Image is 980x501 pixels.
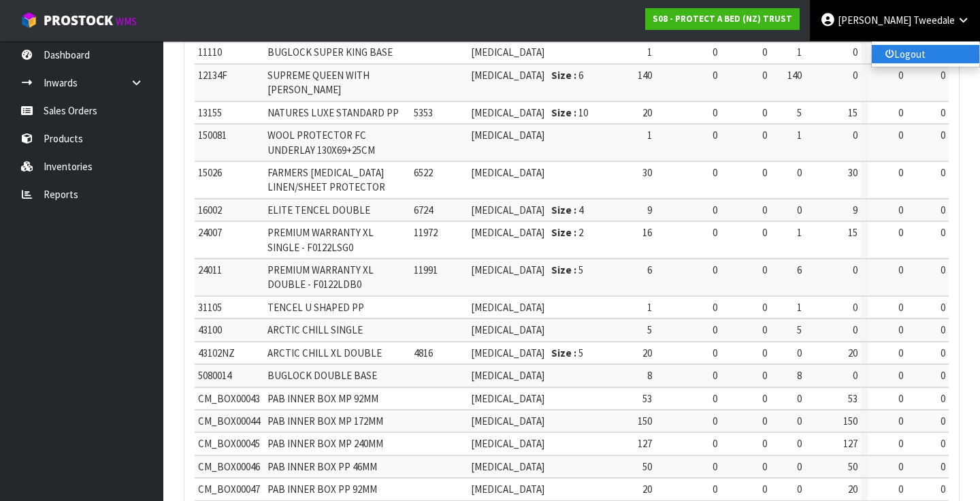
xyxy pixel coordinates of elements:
[797,263,802,276] span: 6
[198,460,260,473] span: CM_BOX00046
[198,323,222,336] span: 43100
[941,129,945,142] span: 0
[797,226,802,239] span: 1
[471,204,544,216] span: [MEDICAL_DATA]
[853,69,857,82] span: 0
[762,460,767,473] span: 0
[44,12,113,29] span: ProStock
[713,204,717,216] span: 0
[941,301,945,314] span: 0
[574,69,576,82] strong: :
[267,323,363,336] span: ARCTIC CHILL SINGLE
[116,15,137,28] small: WMS
[267,437,383,450] span: PAB INNER BOX MP 240MM
[471,369,544,382] span: [MEDICAL_DATA]
[898,129,903,142] span: 0
[797,346,802,359] span: 0
[941,204,945,216] span: 0
[642,460,652,473] span: 50
[872,45,979,63] a: Logout
[848,460,857,473] span: 50
[267,46,393,59] span: BUGLOCK SUPER KING BASE
[578,204,583,216] span: 4
[797,46,802,59] span: 1
[913,14,955,27] span: Tweedale
[797,301,802,314] span: 1
[797,129,802,142] span: 1
[471,483,544,496] span: [MEDICAL_DATA]
[574,346,576,359] strong: :
[267,346,382,359] span: ARCTIC CHILL XL DOUBLE
[198,69,227,82] span: 12134F
[638,415,652,427] span: 150
[853,129,857,142] span: 0
[848,483,857,496] span: 20
[574,226,576,239] strong: :
[642,226,652,239] span: 16
[471,323,544,336] span: [MEDICAL_DATA]
[713,263,717,276] span: 0
[853,301,857,314] span: 0
[198,437,260,450] span: CM_BOX00045
[762,483,767,496] span: 0
[578,106,588,119] span: 10
[267,460,377,473] span: PAB INNER BOX PP 46MM
[647,129,652,142] span: 1
[941,166,945,179] span: 0
[797,106,802,119] span: 5
[797,204,802,216] span: 0
[267,415,383,427] span: PAB INNER BOX MP 172MM
[898,323,903,336] span: 0
[941,346,945,359] span: 0
[797,369,802,382] span: 8
[267,166,385,193] span: FARMERS [MEDICAL_DATA] LINEN/SHEET PROTECTOR
[797,437,802,450] span: 0
[653,13,792,25] strong: S08 - PROTECT A BED (NZ) TRUST
[713,323,717,336] span: 0
[471,46,544,59] span: [MEDICAL_DATA]
[898,69,903,82] span: 0
[762,263,767,276] span: 0
[414,166,433,179] span: 6522
[941,392,945,405] span: 0
[713,437,717,450] span: 0
[848,106,857,119] span: 15
[198,106,222,119] span: 13155
[471,129,544,142] span: [MEDICAL_DATA]
[647,204,652,216] span: 9
[941,226,945,239] span: 0
[762,323,767,336] span: 0
[898,460,903,473] span: 0
[941,460,945,473] span: 0
[578,346,583,359] span: 5
[713,106,717,119] span: 0
[713,483,717,496] span: 0
[713,69,717,82] span: 0
[762,437,767,450] span: 0
[853,263,857,276] span: 0
[471,106,544,119] span: [MEDICAL_DATA]
[198,301,222,314] span: 31105
[551,346,572,359] strong: Size
[267,392,378,405] span: PAB INNER BOX MP 92MM
[898,263,903,276] span: 0
[898,437,903,450] span: 0
[853,369,857,382] span: 0
[198,415,260,427] span: CM_BOX00044
[414,226,438,239] span: 11972
[198,392,260,405] span: CM_BOX00043
[797,166,802,179] span: 0
[848,392,857,405] span: 53
[762,69,767,82] span: 0
[267,369,377,382] span: BUGLOCK DOUBLE BASE
[551,204,572,216] strong: Size
[471,460,544,473] span: [MEDICAL_DATA]
[713,460,717,473] span: 0
[848,166,857,179] span: 30
[642,346,652,359] span: 20
[642,166,652,179] span: 30
[267,226,374,253] span: PREMIUM WARRANTY XL SINGLE - F0122LSG0
[853,204,857,216] span: 9
[898,106,903,119] span: 0
[941,263,945,276] span: 0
